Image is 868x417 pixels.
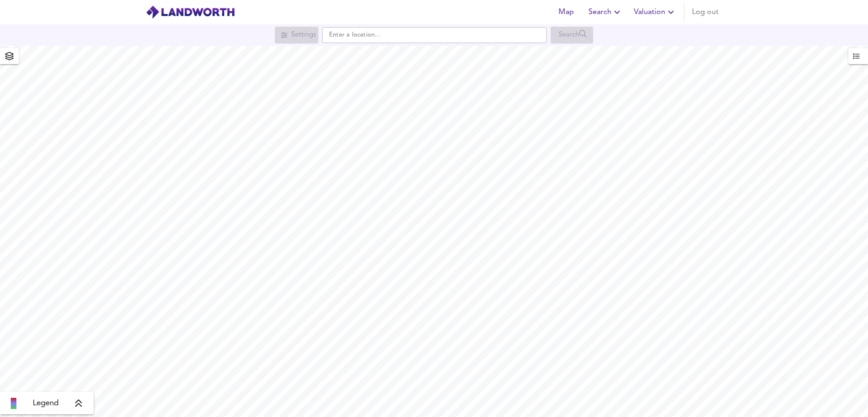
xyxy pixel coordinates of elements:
div: Search for a location first or explore the map [275,27,318,44]
img: logo [146,5,235,19]
input: Enter a location... [322,27,547,43]
button: Log out [688,3,722,22]
span: Legend [33,398,59,409]
button: Search [585,3,626,22]
button: Map [551,3,581,22]
div: Search for a location first or explore the map [551,27,593,44]
button: Valuation [630,3,680,22]
span: Log out [692,6,719,19]
span: Map [555,6,577,19]
span: Search [588,6,623,19]
span: Valuation [634,6,677,19]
